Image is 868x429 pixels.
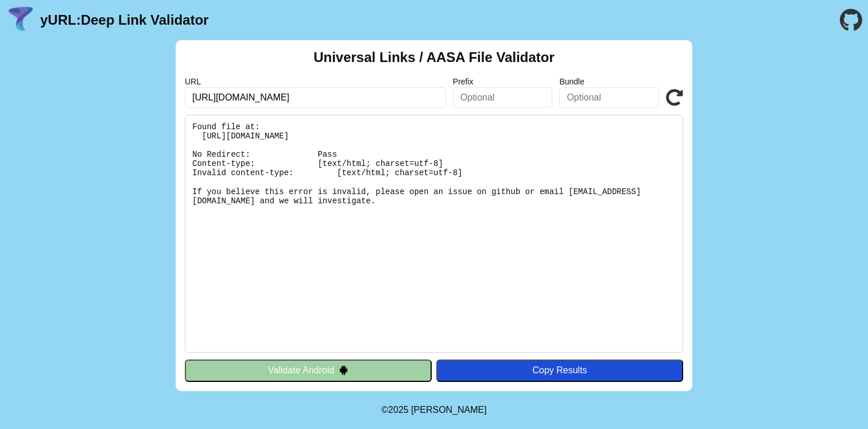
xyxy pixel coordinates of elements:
[313,49,555,65] h2: Universal Links / AASA File Validator
[559,77,659,86] label: Bundle
[559,87,659,108] input: Optional
[453,87,553,108] input: Optional
[411,405,487,415] a: Michael Ibragimchayev's Personal Site
[436,360,683,381] button: Copy Results
[185,115,683,353] pre: Found file at: [URL][DOMAIN_NAME] No Redirect: Pass Content-type: [text/html; charset=utf-8] Inva...
[40,12,208,28] a: yURL:Deep Link Validator
[339,365,348,375] img: droidIcon.svg
[185,360,432,381] button: Validate Android
[381,391,486,429] footer: ©
[185,87,446,108] input: Required
[453,77,553,86] label: Prefix
[442,365,677,376] div: Copy Results
[6,5,36,35] img: yURL Logo
[185,77,446,86] label: URL
[388,405,409,415] span: 2025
